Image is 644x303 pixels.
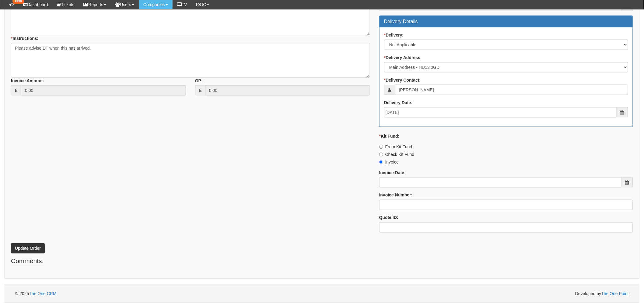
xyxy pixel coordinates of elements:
[11,78,44,84] label: Invoice Amount:
[379,153,383,157] input: Check Kit Fund
[11,35,38,41] label: Instructions:
[379,145,383,149] input: From Kit Fund
[11,257,44,266] legend: Comments:
[379,151,415,157] label: Check Kit Fund
[379,159,399,165] label: Invoice
[384,19,628,24] h3: Delivery Details
[379,160,383,164] input: Invoice
[384,32,404,38] label: Delivery:
[379,144,412,150] label: From Kit Fund
[379,192,413,198] label: Invoice Number:
[15,291,57,296] span: © 2025
[11,1,370,35] textarea: Replacement Uniform
[379,215,398,221] label: Quote ID:
[575,291,629,297] span: Developed by
[195,78,203,84] label: GP:
[601,291,629,296] a: The One Point
[384,55,422,61] label: Delivery Address:
[379,133,400,139] label: Kit Fund:
[384,77,421,83] label: Delivery Contact:
[384,100,412,106] label: Delivery Date:
[379,170,406,176] label: Invoice Date:
[29,291,56,296] a: The One CRM
[11,43,370,78] textarea: Please advise DT when this has arrived.
[11,243,45,254] button: Update Order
